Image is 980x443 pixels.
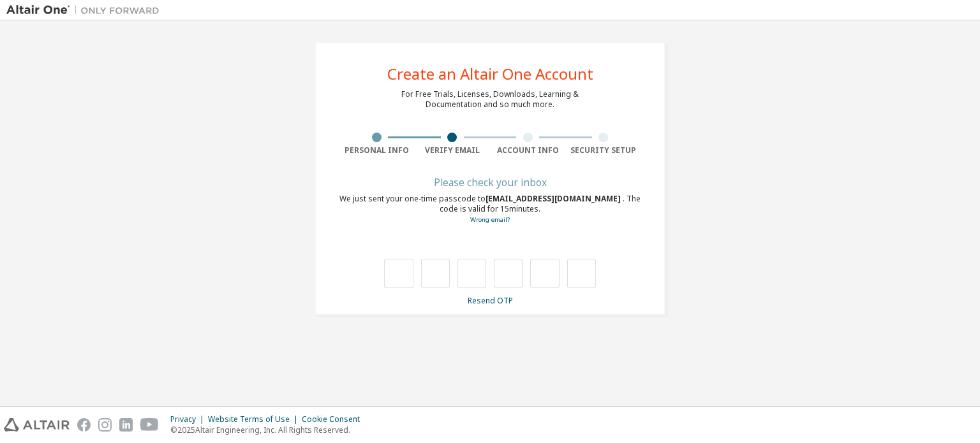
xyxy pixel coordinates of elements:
div: Please check your inbox [339,178,641,186]
a: Go back to the registration form [470,215,510,224]
span: [EMAIL_ADDRESS][DOMAIN_NAME] [486,193,623,204]
div: Cookie Consent [302,414,367,425]
div: Website Terms of Use [208,414,302,425]
div: Verify Email [415,145,491,156]
div: Create an Altair One Account [387,66,593,82]
p: © 2025 Altair Engineering, Inc. All Rights Reserved. [170,425,367,435]
div: We just sent your one-time passcode to . The code is valid for 15 minutes. [339,194,641,225]
div: Account Info [490,145,566,156]
div: Security Setup [566,145,642,156]
img: altair_logo.svg [4,418,70,432]
div: Personal Info [339,145,415,156]
img: Altair One [6,4,166,17]
img: youtube.svg [140,418,159,432]
img: linkedin.svg [119,418,133,432]
div: For Free Trials, Licenses, Downloads, Learning & Documentation and so much more. [401,89,579,110]
div: Privacy [170,414,208,425]
a: Resend OTP [468,295,513,306]
img: facebook.svg [77,418,91,432]
img: instagram.svg [98,418,112,432]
